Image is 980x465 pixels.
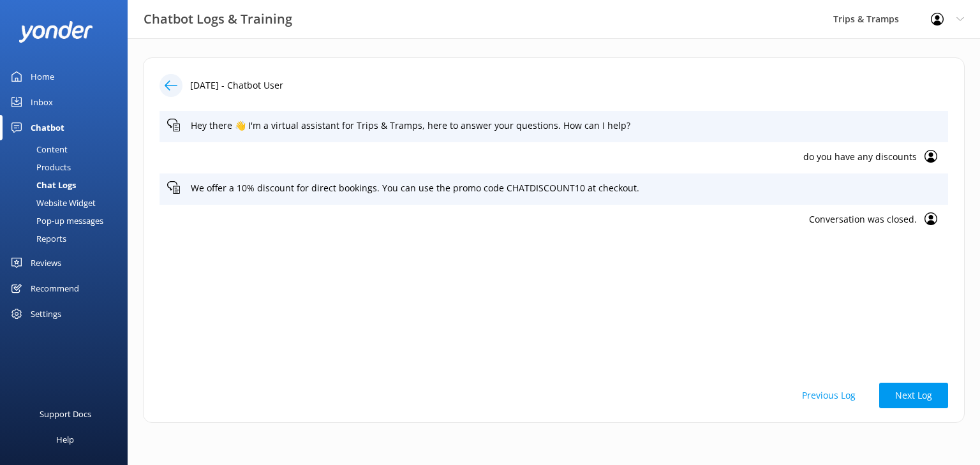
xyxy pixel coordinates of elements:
div: Recommend [31,276,79,301]
div: Chatbot [31,115,64,140]
div: Support Docs [40,401,91,427]
button: Next Log [879,383,948,408]
div: Pop-up messages [8,212,103,230]
img: yonder-white-logo.png [19,21,93,42]
p: Hey there 👋 I'm a virtual assistant for Trips & Tramps, here to answer your questions. How can I ... [191,119,940,133]
a: Chat Logs [8,176,128,194]
div: Help [56,427,74,452]
div: Content [8,140,68,158]
div: Chat Logs [8,176,76,194]
div: Website Widget [8,194,96,212]
h3: Chatbot Logs & Training [144,9,292,29]
div: Home [31,64,54,89]
p: do you have any discounts [167,150,917,164]
div: Reports [8,230,66,247]
p: [DATE] - Chatbot User [190,78,283,92]
a: Products [8,158,128,176]
a: Content [8,140,128,158]
div: Products [8,158,71,176]
button: Previous Log [786,383,872,408]
a: Reports [8,230,128,247]
p: We offer a 10% discount for direct bookings. You can use the promo code CHATDISCOUNT10 at checkout. [191,181,940,195]
a: Pop-up messages [8,212,128,230]
a: Website Widget [8,194,128,212]
div: Reviews [31,250,61,276]
div: Inbox [31,89,53,115]
p: Conversation was closed. [167,212,917,226]
div: Settings [31,301,61,327]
